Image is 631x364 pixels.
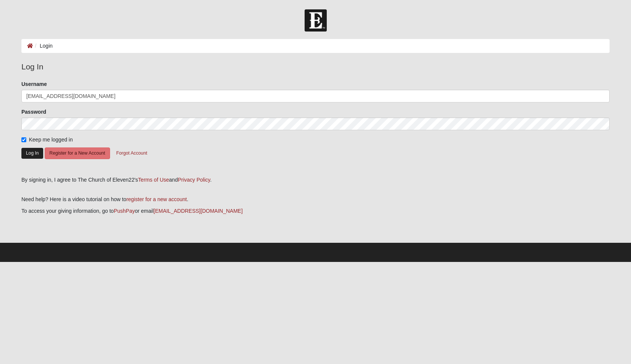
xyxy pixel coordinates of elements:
[21,137,26,142] input: Keep me logged in
[126,196,187,202] a: register for a new account
[112,147,152,159] button: Forgot Account
[114,208,135,214] a: PushPay
[154,208,243,214] a: [EMAIL_ADDRESS][DOMAIN_NAME]
[29,137,73,143] span: Keep me logged in
[21,61,610,73] legend: Log In
[21,108,46,116] label: Password
[21,207,610,215] p: To access your giving information, go to or email
[45,147,110,159] button: Register for a New Account
[138,177,169,183] a: Terms of Use
[21,80,47,88] label: Username
[21,196,610,203] p: Need help? Here is a video tutorial on how to .
[33,42,53,50] li: Login
[305,9,327,32] img: Church of Eleven22 Logo
[21,148,43,159] button: Log In
[21,176,610,184] div: By signing in, I agree to The Church of Eleven22's and .
[178,177,210,183] a: Privacy Policy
